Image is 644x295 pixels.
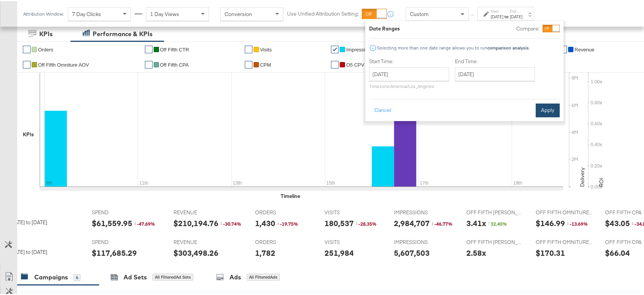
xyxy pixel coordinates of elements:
span: IMPRESSIONS [394,208,451,215]
span: OFF FIFTH OMNITURE AOV [536,238,593,245]
div: 251,984 [324,246,354,257]
div: 3.41x [466,217,486,228]
div: -13.69 % [567,220,589,226]
div: All Filtered Ads [247,273,280,279]
span: REVENUE [173,208,231,215]
span: OFF FIFTH [PERSON_NAME] [466,238,524,245]
div: [DATE] to [DATE] [9,218,85,225]
div: Attribution Window: [23,10,64,16]
label: End: [510,8,522,13]
div: Timeline [281,191,300,199]
div: KPIs [23,130,34,137]
span: ↓ [631,218,634,225]
span: CPM [260,61,271,67]
div: -19.75 % [277,220,300,226]
div: $146.99 [536,217,565,228]
div: $66.04 [605,246,630,257]
span: 7 Day Clicks [72,10,101,16]
div: $117,685.29 [92,246,137,257]
div: [DATE] [510,13,522,19]
text: ROI [598,177,605,186]
label: Use Unified Attribution Setting: [287,9,359,16]
button: Cancel [369,102,397,116]
a: ✔ [145,60,153,67]
span: ORDERS [255,238,312,245]
span: IMPRESSIONS [394,238,451,245]
div: Campaigns [34,272,68,281]
div: -28.35 % [355,220,378,226]
div: -46.77 % [431,220,454,226]
a: ✔ [145,45,153,52]
div: 180,537 [324,217,354,228]
strong: comparison analysis [487,44,529,49]
span: ↓ [567,218,570,225]
span: VISITS [324,208,382,215]
span: REVENUE [173,238,231,245]
div: $303,498.26 [173,246,218,257]
a: ✔ [331,60,339,67]
span: ↑ [469,13,477,16]
div: Performance & KPIs [93,29,153,37]
div: $61,559.95 [92,217,132,228]
span: Off Fifth Omniture AOV [38,61,89,67]
span: Orders [38,46,53,51]
strong: to [503,13,510,18]
label: Start Time: [369,57,449,64]
div: $170.31 [536,246,565,257]
span: ↓ [431,218,434,225]
span: 1 Day Views [150,10,179,16]
a: ✔ [23,45,31,52]
div: 2,984,707 [394,217,430,228]
div: 2.58x [466,246,486,257]
span: OFF FIFTH OMNITURE AOV [536,208,593,215]
div: Date Ranges [369,24,400,31]
div: 6 [74,273,80,280]
span: Revenue [575,46,594,51]
div: Ads [230,272,241,281]
span: ↑ [488,218,491,225]
text: Delivery [579,166,586,186]
a: ✔ [23,60,31,67]
a: ✔ [245,60,252,67]
div: 1,782 [255,246,275,257]
span: ↓ [277,218,280,225]
label: End Time: [455,57,538,64]
span: SPEND [92,238,149,245]
span: off fifth CPA [160,61,189,67]
div: 1,430 [255,217,275,228]
span: OFF FIFTH [PERSON_NAME] [466,208,524,215]
span: VISITS [324,238,382,245]
div: [DATE] to [DATE] [9,247,85,255]
p: Timezone: America/Los_Angeles [369,82,449,88]
div: $43.05 [605,217,630,228]
span: Impressions [346,46,373,51]
span: ↓ [355,218,358,225]
span: Custom [410,10,429,16]
span: ↓ [220,218,223,225]
div: $210,194.76 [173,217,218,228]
label: Compare: [516,24,540,31]
span: Visits [260,46,272,51]
span: O5 CPV [346,61,365,67]
a: ✔ [331,45,339,52]
div: 5,607,503 [394,246,430,257]
span: ↓ [134,218,137,225]
a: ✔ [559,45,567,52]
span: Off Fifth CTR [160,46,189,51]
span: ORDERS [255,208,312,215]
div: Ad Sets [124,272,147,281]
span: Conversion [225,10,252,16]
div: -47.69 % [134,220,157,226]
div: -30.74 % [220,220,243,226]
span: SPEND [92,208,149,215]
div: 32.40 % [488,220,511,226]
div: [DATE] [491,13,503,19]
a: ✔ [245,45,252,52]
div: KPIs [39,29,53,37]
div: All Filtered Ad Sets [153,273,193,279]
div: Selecting more than one date range allows you to run . [377,44,530,49]
label: Start: [491,8,503,13]
button: Apply [536,102,560,116]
